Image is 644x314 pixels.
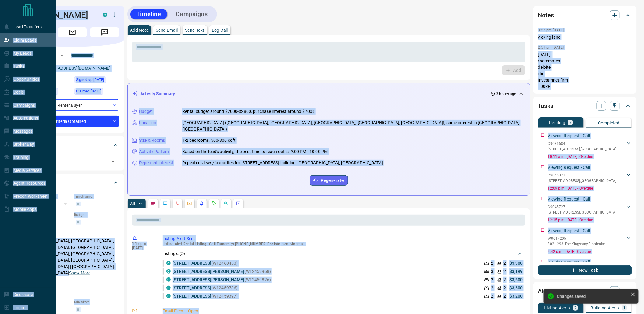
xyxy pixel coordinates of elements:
[166,277,171,282] div: condos.ca
[548,146,617,152] p: [STREET_ADDRESS] , [GEOGRAPHIC_DATA]
[548,164,590,171] p: Viewing Request - Call
[187,201,192,206] svg: Emails
[557,294,628,299] div: Changes saved
[538,8,632,23] div: Notes
[139,120,156,126] p: Location
[503,293,506,299] p: 2
[538,45,564,50] p: 2:51 pm [DATE]
[224,201,229,206] svg: Opportunities
[310,175,348,186] button: Regenerate
[509,277,523,283] p: $3,600
[173,260,238,267] p: (W12460463)
[109,157,117,166] button: Open
[509,268,523,275] p: $3,199
[170,9,214,19] button: Campaigns
[130,28,149,32] p: Add Note
[538,34,632,40] p: vicking lane
[182,108,314,115] p: Rental budget around $2000-$2800, purchase interest around $700k
[548,178,617,183] p: [STREET_ADDRESS] , [GEOGRAPHIC_DATA]
[548,235,632,248] div: W9017205802 - 293 The Kingsway,Etobicoke
[548,204,617,210] p: C9045727
[26,231,119,236] p: Areas Searched:
[548,259,590,266] p: Viewing Request - Call
[491,277,494,283] p: 2
[173,277,244,282] a: [STREET_ADDRESS][PERSON_NAME]
[58,52,66,59] button: Open
[163,242,523,246] p: Listing Alert : - sent via email
[74,194,119,199] p: Timeframe:
[623,306,626,310] p: 1
[184,242,281,246] span: Rental Listing | Call Farnam @ [PHONE_NUMBER] For Info
[548,133,590,139] p: Viewing Request - Call
[538,28,564,32] p: 3:27 pm [DATE]
[76,77,104,83] span: Signed up [DATE]
[26,99,119,111] div: Renter , Buyer
[163,248,523,259] div: Listings: (5)
[163,201,168,206] svg: Lead Browsing Activity
[212,28,228,32] p: Log Call
[163,235,523,242] p: Listing Alert Sent
[26,236,119,278] p: [GEOGRAPHIC_DATA], [GEOGRAPHIC_DATA], [GEOGRAPHIC_DATA], [GEOGRAPHIC_DATA], [GEOGRAPHIC_DATA], [G...
[103,13,107,17] div: condos.ca
[166,294,171,298] div: condos.ca
[491,285,494,291] p: 2
[548,203,632,216] div: C9045727[STREET_ADDRESS],[GEOGRAPHIC_DATA]
[548,210,617,215] p: [STREET_ADDRESS] , [GEOGRAPHIC_DATA]
[548,186,632,191] p: 12:09 p.m. [DATE] - Overdue
[236,201,241,206] svg: Agent Actions
[140,91,175,97] p: Activity Summary
[173,269,244,274] a: [STREET_ADDRESS][PERSON_NAME]
[491,268,494,275] p: 3
[509,285,523,291] p: $3,600
[212,201,216,206] svg: Requests
[574,306,577,310] p: 2
[548,141,617,146] p: C9035684
[538,101,553,111] h2: Tasks
[591,306,620,310] p: Building Alerts
[74,76,119,85] div: Sun Apr 28 2024
[538,51,632,90] p: [DATE] roommates deloite rbc investmnet firm 100k+
[496,91,516,97] p: 3 hours ago
[163,250,185,257] p: Listings: ( 5 )
[199,201,204,206] svg: Listing Alerts
[26,10,94,20] h1: [PERSON_NAME]
[182,137,236,144] p: 1-2 bedrooms, 500-800 sqft
[548,196,590,202] p: Viewing Request - Call
[130,201,135,206] p: All
[69,270,90,276] button: Show More
[173,277,271,283] p: (W12459826)
[538,286,554,296] h2: Alerts
[90,27,119,37] span: Message
[175,201,180,206] svg: Calls
[548,228,590,234] p: Viewing Request - Call
[173,261,211,266] a: [STREET_ADDRESS]
[166,261,171,265] div: condos.ca
[491,293,494,299] p: 2
[548,241,605,247] p: 802 - 293 The Kingsway , Etobicoke
[182,148,328,155] p: Based on the lead's activity, the best time to reach out is: 9:00 PM - 10:00 PM
[538,99,632,113] div: Tasks
[538,284,632,298] div: Alerts
[548,154,632,159] p: 10:11 a.m. [DATE] - Overdue
[503,260,506,267] p: 2
[503,277,506,283] p: 2
[74,88,119,96] div: Sun Apr 28 2024
[182,120,525,132] p: [GEOGRAPHIC_DATA] ([GEOGRAPHIC_DATA], [GEOGRAPHIC_DATA], [GEOGRAPHIC_DATA], [GEOGRAPHIC_DATA], [G...
[166,286,171,290] div: condos.ca
[598,121,620,125] p: Completed
[173,268,271,275] p: (W12459968)
[173,293,238,299] p: (W12459397)
[509,293,523,299] p: $3,200
[74,212,119,218] p: Budget:
[173,285,211,290] a: [STREET_ADDRESS]
[139,108,153,115] p: Budget
[42,66,111,71] a: [EMAIL_ADDRESS][DOMAIN_NAME]
[151,201,156,206] svg: Notes
[166,269,171,274] div: condos.ca
[538,265,632,275] button: New Task
[548,173,617,178] p: C9046071
[185,28,205,32] p: Send Text
[132,88,525,99] div: Activity Summary3 hours ago
[549,120,565,125] p: Pending
[130,9,167,19] button: Timeline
